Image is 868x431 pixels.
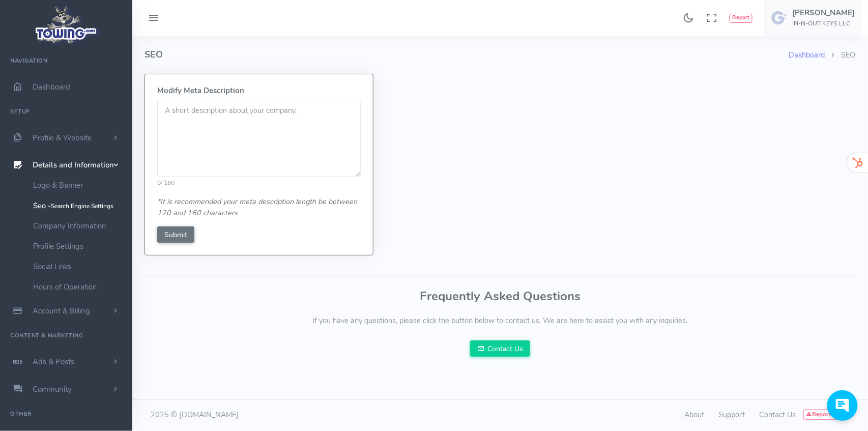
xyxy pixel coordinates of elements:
[25,195,132,216] a: Seo -Search Engine Settings
[25,216,132,236] a: Company Information
[144,410,500,421] div: 2025 © [DOMAIN_NAME]
[144,36,789,74] h4: SEO
[33,306,90,316] span: Account & Billing
[25,175,132,195] a: Logo & Banner
[33,160,114,170] span: Details and Information
[760,410,796,420] a: Contact Us
[822,390,868,431] iframe: Conversations
[803,410,850,420] button: Report Issue
[793,20,855,27] h6: IN-N-OUT KEYS LLC
[157,179,161,187] span: 0
[470,340,530,357] a: Contact Us
[33,82,70,92] span: Dashboard
[144,290,856,303] h3: Frequently Asked Questions
[789,50,825,60] a: Dashboard
[33,133,92,143] span: Profile & Website
[144,315,856,327] p: If you have any questions, please click the button below to contact us. We are here to assist you...
[157,179,175,187] small: / 160
[771,10,788,26] img: user-image
[157,226,194,243] input: Submit
[25,277,132,297] a: Hours of Operation
[51,202,113,210] small: Search Engine Settings
[25,236,132,256] a: Profile Settings
[157,196,357,218] i: *It is recommended your meta description length be between 120 and 160 characters
[685,410,705,420] a: About
[25,256,132,277] a: Social Links
[825,50,856,61] li: SEO
[719,410,745,420] a: Support
[33,384,72,394] span: Community
[33,357,74,367] span: Ads & Posts
[793,9,855,17] h5: [PERSON_NAME]
[32,3,101,46] img: logo
[157,87,361,95] h5: Modify Meta Description
[730,14,753,23] button: Report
